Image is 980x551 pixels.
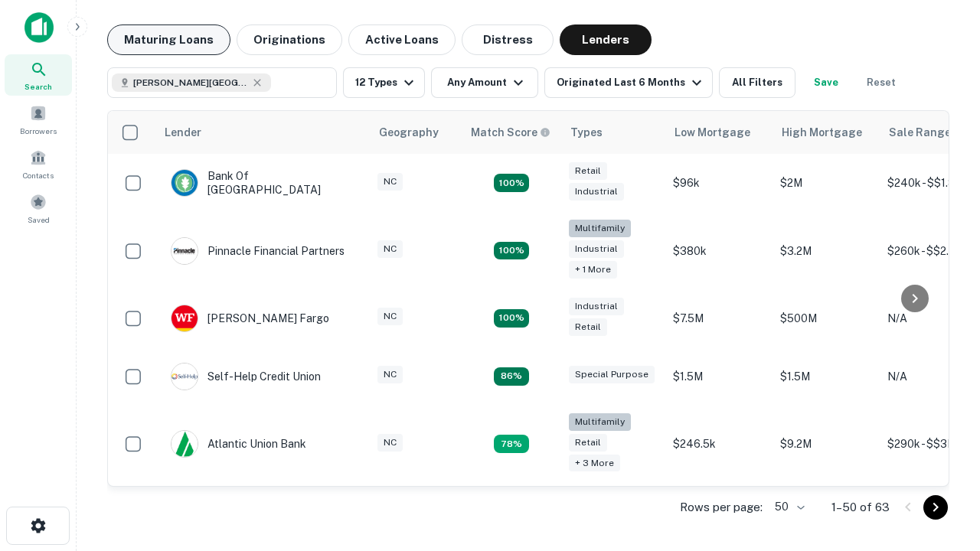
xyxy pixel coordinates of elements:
[171,430,306,458] div: Atlantic Union Bank
[379,123,439,142] div: Geography
[831,498,890,517] p: 1–50 of 63
[773,111,880,154] th: High Mortgage
[20,125,57,137] span: Borrowers
[471,124,550,141] div: Capitalize uses an advanced AI algorithm to match your search with the best lender. The match sco...
[569,298,624,315] div: Industrial
[773,347,880,406] td: $1.5M
[494,174,529,192] div: Matching Properties: 15, hasApolloMatch: undefined
[719,67,795,98] button: All Filters
[569,455,620,472] div: + 3 more
[782,123,862,142] div: High Mortgage
[494,435,529,453] div: Matching Properties: 10, hasApolloMatch: undefined
[665,154,773,212] td: $96k
[23,169,54,181] span: Contacts
[377,240,403,258] div: NC
[557,73,706,92] div: Originated Last 6 Months
[560,24,652,55] button: Lenders
[431,67,538,98] button: Any Amount
[675,123,750,142] div: Low Mortgage
[28,214,50,226] span: Saved
[24,12,54,43] img: capitalize-icon.png
[5,54,72,96] a: Search
[24,80,52,93] span: Search
[343,67,425,98] button: 12 Types
[569,183,624,201] div: Industrial
[665,289,773,347] td: $7.5M
[494,242,529,260] div: Matching Properties: 23, hasApolloMatch: undefined
[773,212,880,289] td: $3.2M
[665,111,773,154] th: Low Mortgage
[171,305,329,332] div: [PERSON_NAME] Fargo
[133,76,248,90] span: [PERSON_NAME][GEOGRAPHIC_DATA], [GEOGRAPHIC_DATA]
[665,212,773,289] td: $380k
[377,434,403,452] div: NC
[5,187,72,229] a: Saved
[665,406,773,483] td: $246.5k
[171,363,321,390] div: Self-help Credit Union
[165,123,201,142] div: Lender
[348,24,456,55] button: Active Loans
[857,67,906,98] button: Reset
[377,308,403,325] div: NC
[903,429,980,502] iframe: Chat Widget
[471,124,547,141] h6: Match Score
[377,366,403,383] div: NC
[462,24,554,55] button: Distress
[773,289,880,347] td: $500M
[665,347,773,406] td: $1.5M
[569,240,624,258] div: Industrial
[107,24,230,55] button: Maturing Loans
[769,496,807,518] div: 50
[923,495,948,520] button: Go to next page
[462,111,561,154] th: Capitalize uses an advanced AI algorithm to match your search with the best lender. The match sco...
[569,434,607,452] div: Retail
[494,367,529,386] div: Matching Properties: 11, hasApolloMatch: undefined
[680,498,763,517] p: Rows per page:
[569,413,631,431] div: Multifamily
[773,406,880,483] td: $9.2M
[171,431,198,457] img: picture
[773,154,880,212] td: $2M
[569,220,631,237] div: Multifamily
[370,111,462,154] th: Geography
[569,162,607,180] div: Retail
[5,143,72,184] a: Contacts
[171,170,198,196] img: picture
[237,24,342,55] button: Originations
[155,111,370,154] th: Lender
[802,67,851,98] button: Save your search to get updates of matches that match your search criteria.
[569,261,617,279] div: + 1 more
[377,173,403,191] div: NC
[569,366,655,383] div: Special Purpose
[889,123,951,142] div: Sale Range
[561,111,665,154] th: Types
[5,99,72,140] a: Borrowers
[494,309,529,328] div: Matching Properties: 14, hasApolloMatch: undefined
[570,123,603,142] div: Types
[171,364,198,390] img: picture
[171,237,345,265] div: Pinnacle Financial Partners
[569,318,607,336] div: Retail
[171,169,354,197] div: Bank Of [GEOGRAPHIC_DATA]
[171,305,198,331] img: picture
[171,238,198,264] img: picture
[544,67,713,98] button: Originated Last 6 Months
